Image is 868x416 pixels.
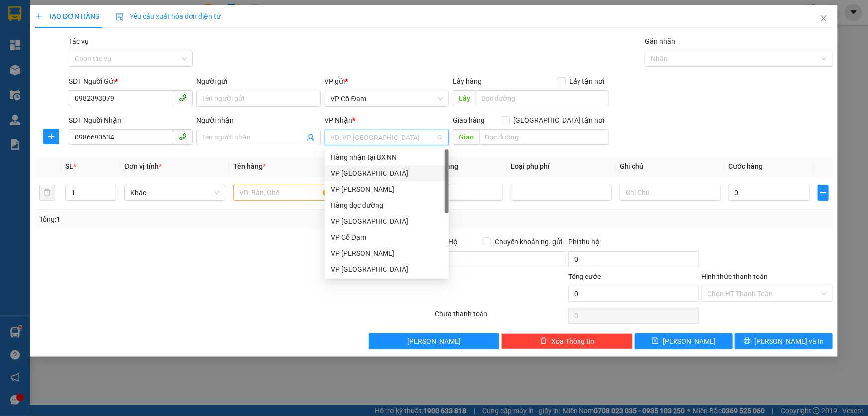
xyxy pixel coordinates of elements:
span: Tên hàng [233,162,266,170]
span: Lấy hàng [453,77,482,85]
span: plus [818,189,828,197]
span: SL [65,162,73,170]
button: plus [818,185,829,201]
span: [PERSON_NAME] [407,336,461,347]
div: VP [GEOGRAPHIC_DATA] [331,264,443,275]
span: Xóa Thông tin [551,336,594,347]
span: close [820,14,828,22]
span: user-add [307,134,315,141]
span: Tổng cước [568,273,601,280]
div: Người nhận [196,115,320,126]
span: save [652,337,659,345]
div: VP gửi [325,76,449,87]
button: save[PERSON_NAME] [635,333,733,349]
div: VP Hà Đông [325,213,449,229]
span: phone [179,94,187,102]
span: Lấy [453,90,476,106]
span: plus [44,133,59,140]
div: Tổng: 1 [39,214,335,225]
span: Khác [130,185,219,200]
div: SĐT Người Nhận [69,115,193,126]
label: Hình thức thanh toán [701,273,768,280]
div: VP Xuân Giang [325,261,449,277]
div: VP [GEOGRAPHIC_DATA] [331,216,443,227]
th: Ghi chú [616,157,725,176]
button: printer[PERSON_NAME] và In [735,333,833,349]
label: Gán nhãn [645,37,675,45]
input: 0 [422,185,503,201]
div: VP Mỹ Đình [325,165,449,181]
span: [PERSON_NAME] và In [755,336,824,347]
span: VP Cổ Đạm [331,91,443,106]
button: plus [43,129,59,144]
div: VP Cổ Đạm [331,232,443,243]
span: [GEOGRAPHIC_DATA] tận nơi [510,115,609,126]
span: Cước hàng [729,162,763,170]
span: Giao hàng [453,116,484,124]
div: VP [GEOGRAPHIC_DATA] [331,168,443,179]
div: Hàng dọc đường [331,200,443,211]
input: Ghi Chú [620,185,721,201]
div: SĐT Người Gửi [69,76,193,87]
label: Tác vụ [69,37,89,45]
span: VP Nhận [325,116,353,124]
div: VP Cổ Đạm [325,229,449,245]
th: Loại phụ phí [507,157,616,176]
div: Hàng dọc đường [325,197,449,213]
button: [PERSON_NAME] [369,333,500,349]
span: plus [35,13,42,20]
button: deleteXóa Thông tin [501,333,633,349]
span: Lấy tận nơi [566,76,609,87]
input: Dọc đường [479,129,609,145]
button: Close [810,5,838,33]
div: VP Cương Gián [325,245,449,261]
div: VP Hoàng Liệt [325,181,449,197]
input: VD: Bàn, Ghế [233,185,334,201]
div: Người gửi [196,76,320,87]
div: Hàng nhận tại BX NN [325,149,449,165]
span: Chuyển khoản ng. gửi [491,236,566,247]
span: Đơn vị tính [124,162,162,170]
div: Chưa thanh toán [434,308,568,326]
span: Yêu cầu xuất hóa đơn điện tử [116,12,221,20]
div: Phí thu hộ [568,236,699,251]
div: VP [PERSON_NAME] [331,184,443,195]
span: phone [179,133,187,140]
span: Giao [453,129,479,145]
div: Hàng nhận tại BX NN [331,152,443,163]
div: VP [PERSON_NAME] [331,248,443,259]
span: TẠO ĐƠN HÀNG [35,12,100,20]
button: delete [39,185,55,201]
input: Dọc đường [476,90,609,106]
span: delete [540,337,547,345]
span: [PERSON_NAME] [663,336,716,347]
span: printer [744,337,751,345]
img: icon [116,13,124,21]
